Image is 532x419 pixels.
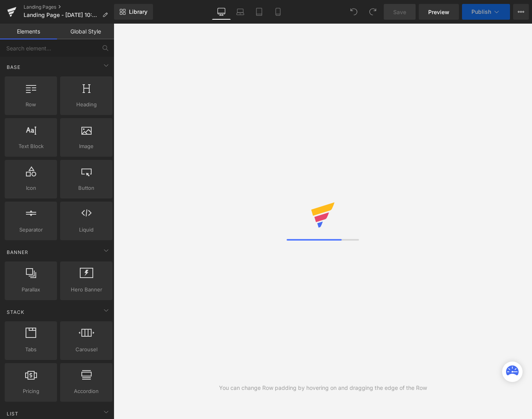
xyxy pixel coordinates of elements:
[250,4,269,20] a: Tablet
[513,4,529,20] button: More
[471,9,491,15] span: Publish
[7,226,55,234] span: Separator
[114,4,153,20] a: New Library
[24,12,99,18] span: Landing Page - [DATE] 10:29:15
[7,184,55,192] span: Icon
[346,4,362,20] button: Undo
[63,142,110,150] span: Image
[7,345,55,354] span: Tabs
[57,24,114,39] a: Global Style
[7,142,55,150] span: Text Block
[419,4,459,20] a: Preview
[7,387,55,395] span: Pricing
[63,226,110,234] span: Liquid
[428,8,449,16] span: Preview
[7,100,55,109] span: Row
[393,8,406,16] span: Save
[219,384,427,392] div: You can change Row padding by hovering on and dragging the edge of the Row
[6,248,29,256] span: Banner
[6,308,25,316] span: Stack
[212,4,231,20] a: Desktop
[231,4,250,20] a: Laptop
[63,184,110,192] span: Button
[63,387,110,395] span: Accordion
[63,345,110,354] span: Carousel
[269,4,287,20] a: Mobile
[7,286,55,294] span: Parallax
[63,100,110,109] span: Heading
[129,8,147,15] span: Library
[6,63,21,71] span: Base
[63,286,110,294] span: Hero Banner
[24,4,114,10] a: Landing Pages
[462,4,510,20] button: Publish
[365,4,381,20] button: Redo
[6,410,19,417] span: List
